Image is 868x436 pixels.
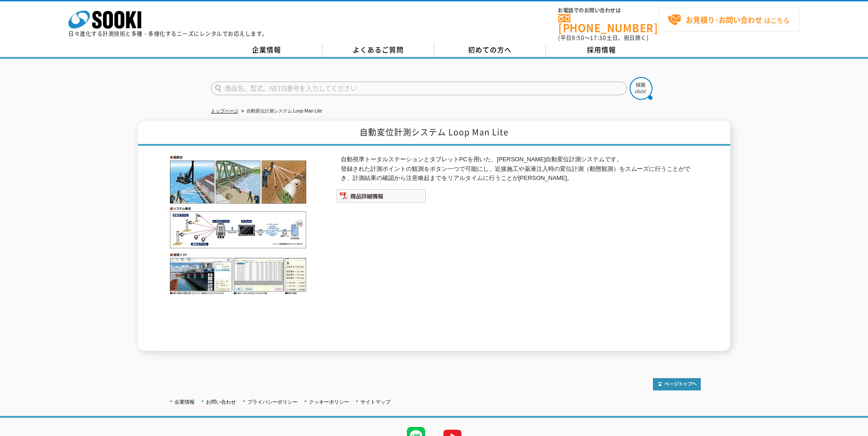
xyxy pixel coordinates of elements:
[138,121,730,146] h1: 自動変位計測システム Loop Man Lite
[168,155,309,295] img: 自動変位計測システム Loop Man Lite
[206,399,236,405] a: お問い合わせ
[546,43,657,57] a: 採用情報
[468,45,512,55] span: 初めての方へ
[558,14,658,33] a: [PHONE_NUMBER]
[658,8,800,32] a: お見積り･お問い合わせはこちら
[590,34,606,42] span: 17:30
[68,31,268,36] p: 日々進化する計測技術と多種・多様化するニーズにレンタルでお応えします。
[211,82,627,95] input: 商品名、型式、NETIS番号を入力してください
[309,399,349,405] a: クッキーポリシー
[175,399,195,405] a: 企業情報
[247,399,298,405] a: プライバシーポリシー
[434,43,546,57] a: 初めての方へ
[211,43,323,57] a: 企業情報
[558,34,648,42] span: (平日 ～ 土日、祝日除く)
[211,108,238,113] a: トップページ
[336,194,426,201] a: 商品詳細情報システム
[336,189,426,203] img: 商品詳細情報システム
[653,378,701,390] img: トップページへ
[341,155,701,183] p: 自動視準トータルステーションとタブレットPCを用いた、[PERSON_NAME]自動変位計測システムです。 登録された計測ポイントの観測をボタン一つで可能にし、近接施工や薬液注入時の変位計測（動...
[668,13,790,27] span: はこちら
[323,43,434,57] a: よくあるご質問
[630,77,652,100] img: btn_search.png
[240,107,322,116] li: 自動変位計測システム Loop Man Lite
[558,8,658,13] span: お電話でのお問い合わせは
[360,399,390,405] a: サイトマップ
[572,34,585,42] span: 8:50
[686,14,762,25] strong: お見積り･お問い合わせ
